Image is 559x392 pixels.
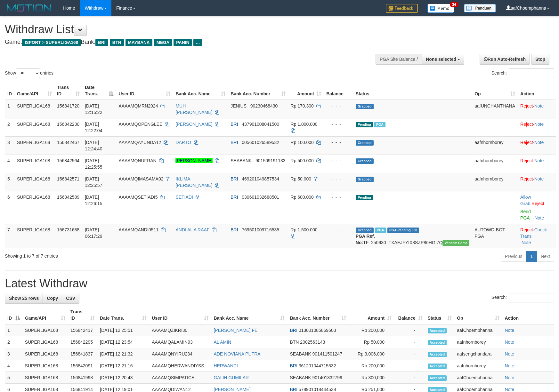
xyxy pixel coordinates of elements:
a: [PERSON_NAME] FE [214,328,257,333]
td: - [394,348,425,360]
td: 7 [5,224,14,248]
td: aafChoemphanna [454,372,502,384]
span: Grabbed [356,140,374,146]
a: Note [505,363,514,368]
td: AAAAMQZIKRI30 [149,324,211,336]
td: aafChoemphanna [454,324,502,336]
a: Copy [43,293,62,304]
th: Date Trans.: activate to sort column ascending [97,306,149,324]
div: Showing 1 to 7 of 7 entries [5,250,228,259]
span: BRI [95,39,108,46]
span: Copy 437901008041500 to clipboard [242,122,279,127]
a: Reject [520,227,533,232]
a: MUH [PERSON_NAME] [175,103,212,115]
a: SETIADI [175,195,193,200]
th: Status: activate to sort column ascending [425,306,455,324]
span: AAAAMQMRN2024 [118,103,158,108]
span: Copy 361201044715532 to clipboard [299,363,336,368]
span: Show 25 rows [9,296,39,301]
a: Note [534,158,544,163]
th: Status [353,82,472,100]
span: Copy 005601026589532 to clipboard [242,140,279,145]
span: JENIUS [231,103,247,108]
td: [DATE] 12:23:54 [97,336,149,348]
td: Rp 50,000 [349,336,394,348]
span: Copy 901411501247 to clipboard [312,351,342,356]
th: User ID: activate to sort column ascending [149,306,211,324]
img: panduan.png [464,4,496,12]
td: [DATE] 12:21:32 [97,348,149,360]
span: [DATE] 12:25:55 [85,158,102,170]
input: Search: [509,293,554,302]
a: Reject [520,140,533,145]
span: Grabbed [356,177,374,182]
td: 156841998 [68,372,97,384]
a: Stop [531,54,549,65]
span: BRI [231,227,238,232]
td: - [394,336,425,348]
td: 2 [5,336,22,348]
span: [DATE] 06:17:29 [85,227,102,239]
span: Rp 1.500.000 [291,227,318,232]
a: [PERSON_NAME] [175,122,212,127]
th: Action [518,82,556,100]
td: 1 [5,100,14,118]
a: Reject [520,176,533,181]
span: Rp 1.000.000 [291,122,318,127]
a: [PERSON_NAME] [175,158,212,163]
span: 156842564 [57,158,79,163]
span: 156842589 [57,195,79,200]
td: · [518,100,556,118]
td: AAAAMQALAMIN93 [149,336,211,348]
td: aafnhornborey [454,336,502,348]
span: BRI [231,122,238,127]
span: Marked by aafromsomean [375,228,386,233]
td: AAAAMQHERWANDIYSS [149,360,211,372]
a: AL AMIN [214,340,231,345]
a: Note [505,375,514,380]
td: Rp 200,000 [349,324,394,336]
span: AAAAMQOPENGLEE [118,122,162,127]
span: Pending [356,195,373,200]
span: PANIN [174,39,192,46]
span: Copy 469201049857534 to clipboard [242,176,279,181]
a: Run Auto-Refresh [480,54,530,65]
td: SUPERLIGA168 [22,348,68,360]
td: · · [518,224,556,248]
th: Game/API: activate to sort column ascending [22,306,68,324]
span: 156841720 [57,103,79,108]
h1: Withdraw List [5,23,366,36]
span: SEABANK [290,351,311,356]
td: · [518,191,556,224]
td: 5 [5,372,22,384]
a: IKLIMA [PERSON_NAME] [175,176,212,188]
td: SUPERLIGA168 [22,336,68,348]
a: Note [534,140,544,145]
a: CSV [62,293,79,304]
th: Op: activate to sort column ascending [454,306,502,324]
td: 1 [5,324,22,336]
span: 156842467 [57,140,79,145]
th: Balance [324,82,353,100]
td: · [518,136,556,155]
h4: Game: Bank: [5,39,366,45]
td: · [518,173,556,191]
th: Balance: activate to sort column ascending [394,306,425,324]
span: Copy 030601032688501 to clipboard [242,195,279,200]
td: SUPERLIGA168 [14,155,54,173]
input: Search: [509,68,554,78]
span: [DATE] 12:22:04 [85,122,102,133]
span: BRI [290,387,297,392]
span: Copy 2002563143 to clipboard [300,340,325,345]
th: Bank Acc. Number: activate to sort column ascending [287,306,349,324]
label: Show entries [5,68,53,78]
td: AUTOWD-BOT-PGA [472,224,518,248]
td: SUPERLIGA168 [14,224,54,248]
span: PGA Pending [387,228,419,233]
div: - - - [326,227,351,233]
span: 34 [450,2,458,7]
a: Note [505,387,514,392]
td: aafnhornborey [472,136,518,155]
th: Amount: activate to sort column ascending [349,306,394,324]
span: AAAAMQSETIADI5 [118,195,158,200]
